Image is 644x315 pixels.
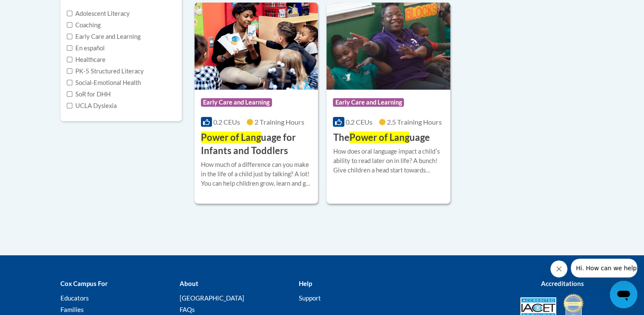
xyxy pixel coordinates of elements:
a: [GEOGRAPHIC_DATA] [179,294,244,302]
a: Educators [60,294,89,302]
span: Early Care and Learning [333,98,404,107]
h3: The uage [333,131,429,144]
input: Checkbox for Options [67,103,72,108]
input: Checkbox for Options [67,68,72,74]
iframe: Button to launch messaging window [610,281,637,308]
input: Checkbox for Options [67,11,72,16]
a: FAQs [179,306,195,313]
span: Power of Lang [201,131,261,143]
input: Checkbox for Options [67,45,72,51]
span: 0.2 CEUs [346,118,372,126]
label: Adolescent Literacy [67,9,130,18]
input: Checkbox for Options [67,22,72,28]
input: Checkbox for Options [67,57,72,62]
label: Healthcare [67,55,106,64]
input: Checkbox for Options [67,91,72,97]
img: Course Logo [326,3,450,90]
span: 0.2 CEUs [213,118,240,126]
a: Course LogoEarly Care and Learning0.2 CEUs2.5 Training Hours ThePower of LanguageHow does oral la... [326,3,450,203]
label: Early Care and Learning [67,32,140,41]
label: PK-5 Structured Literacy [67,67,144,76]
span: 2 Training Hours [255,118,304,126]
a: Support [298,294,321,302]
label: Coaching [67,20,100,30]
span: Early Care and Learning [201,98,272,107]
div: How much of a difference can you make in the life of a child just by talking? A lot! You can help... [201,160,312,188]
span: Hi. How can we help? [5,6,69,13]
label: UCLA Dyslexia [67,101,117,111]
b: Help [298,280,312,287]
h3: uage for Infants and Toddlers [201,131,312,157]
span: Power of Lang [349,131,409,143]
a: Course LogoEarly Care and Learning0.2 CEUs2 Training Hours Power of Language for Infants and Todd... [195,3,318,203]
span: 2.5 Training Hours [387,118,442,126]
b: Cox Campus For [60,280,108,287]
iframe: Close message [550,260,567,277]
label: SoR for DHH [67,90,111,99]
b: About [179,280,198,287]
label: Social-Emotional Health [67,78,141,87]
a: Families [60,306,84,313]
input: Checkbox for Options [67,34,72,39]
iframe: Message from company [571,259,637,277]
img: Course Logo [195,3,318,90]
input: Checkbox for Options [67,80,72,85]
label: En español [67,44,105,53]
div: How does oral language impact a childʹs ability to read later on in life? A bunch! Give children ... [333,147,444,175]
b: Accreditations [541,280,584,287]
